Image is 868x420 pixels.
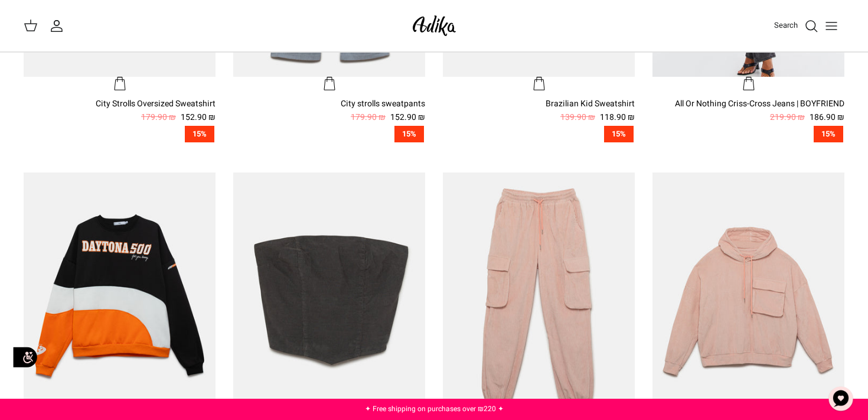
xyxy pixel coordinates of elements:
a: 15% [24,126,216,143]
a: City strolls sweatpants 152.90 ₪ 179.90 ₪ [233,97,425,124]
font: 15% [192,128,207,139]
font: 152.90 ₪ [390,111,425,123]
img: accessibility_icon02.svg [9,341,41,373]
img: Adika IL [409,12,459,40]
font: Brazilian Kid Sweatshirt [546,97,635,110]
a: 15% [443,126,635,143]
font: 139.90 ₪ [560,111,595,123]
font: 152.90 ₪ [181,111,216,123]
a: City Strolls Oversized Sweatshirt 152.90 ₪ 179.90 ₪ [24,97,216,124]
font: 179.90 ₪ [351,111,386,123]
button: Toggle menu [818,13,844,39]
font: 179.90 ₪ [141,111,176,123]
font: City strolls sweatpants [341,97,425,110]
font: 15% [612,128,626,139]
font: 118.90 ₪ [600,111,635,123]
font: Search [774,19,798,31]
font: 219.90 ₪ [770,111,805,123]
font: 186.90 ₪ [810,111,844,123]
font: City Strolls Oversized Sweatshirt [96,97,216,110]
a: ✦ Free shipping on purchases over ₪220 ✦ [365,403,504,414]
button: Chat [823,381,859,416]
a: 15% [233,126,425,143]
font: All Or Nothing Criss-Cross Jeans | BOYFRIEND [675,97,844,110]
a: All Or Nothing Criss-Cross Jeans | BOYFRIEND 186.90 ₪ 219.90 ₪ [652,97,844,124]
font: 15% [402,128,416,139]
a: 15% [652,126,844,143]
a: My account [50,19,68,33]
a: Search [774,19,818,33]
font: 15% [821,128,836,139]
a: Brazilian Kid Sweatshirt 118.90 ₪ 139.90 ₪ [443,97,635,124]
